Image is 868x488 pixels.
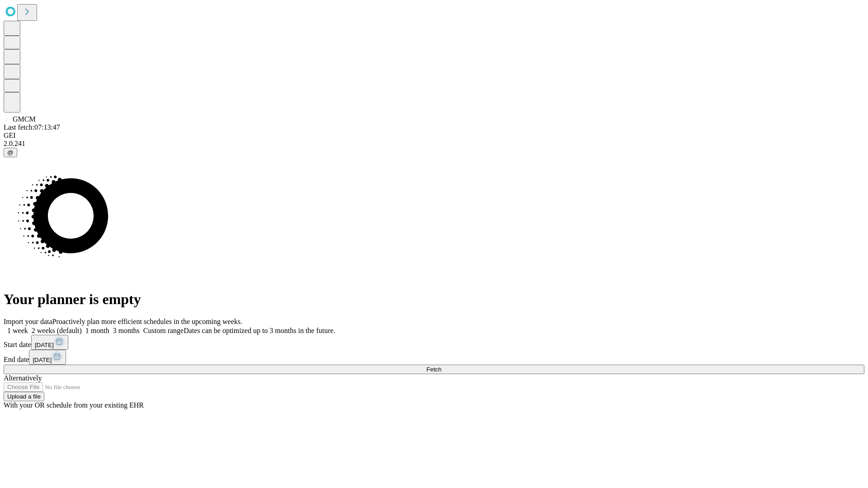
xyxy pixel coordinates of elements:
[4,365,864,374] button: Fetch
[31,335,68,350] button: [DATE]
[4,401,144,409] span: With your OR schedule from your existing EHR
[143,327,184,334] span: Custom range
[4,291,864,308] h1: Your planner is empty
[4,392,44,401] button: Upload a file
[7,327,28,334] span: 1 week
[13,115,36,123] span: GMCM
[33,357,52,363] span: [DATE]
[52,318,242,325] span: Proactively plan more efficient schedules in the upcoming weeks.
[4,318,52,325] span: Import your data
[7,149,14,156] span: @
[426,366,441,373] span: Fetch
[35,342,54,348] span: [DATE]
[184,327,335,334] span: Dates can be optimized up to 3 months in the future.
[4,131,864,140] div: GEI
[29,350,66,365] button: [DATE]
[4,374,42,382] span: Alternatively
[113,327,140,334] span: 3 months
[4,123,60,131] span: Last fetch: 07:13:47
[32,327,82,334] span: 2 weeks (default)
[4,140,864,148] div: 2.0.241
[4,148,17,157] button: @
[4,335,864,350] div: Start date
[4,350,864,365] div: End date
[85,327,109,334] span: 1 month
